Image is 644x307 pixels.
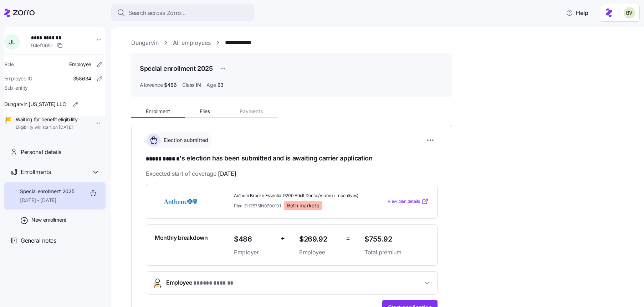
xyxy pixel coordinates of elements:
[20,188,75,195] span: Special enrollment 2025
[140,81,163,89] span: Allowance
[20,197,75,204] span: [DATE] - [DATE]
[624,7,635,18] img: 676487ef2089eb4995defdc85707b4f5
[69,61,91,68] span: Employee
[146,154,438,164] h1: 's election has been submitted and is awaiting carrier application
[4,61,14,68] span: Role
[566,9,588,17] span: Help
[173,38,211,47] a: All employees
[388,198,420,205] span: View plan details
[4,75,32,82] span: Employee ID
[16,116,77,123] span: Waiting for benefit eligibility
[111,4,254,21] button: Search across Zorro...
[346,233,350,244] span: =
[166,278,233,288] span: Employee
[155,193,206,210] img: Anthem
[140,64,213,73] h1: Special enrollment 2025
[218,169,236,178] span: [DATE]
[240,109,263,114] span: Payments
[196,81,201,89] span: IN
[234,193,359,199] span: Anthem Bronze Essential 9200 Adult Dental/Vision (+ Incentives)
[21,236,56,245] span: General notes
[560,6,594,20] button: Help
[9,39,15,45] span: J L
[364,233,429,245] span: $755.92
[21,168,51,176] span: Enrollments
[164,81,177,89] span: $486
[146,109,170,114] span: Enrollment
[206,81,216,89] span: Age
[131,38,159,47] a: Dungarvin
[234,233,275,245] span: $486
[388,198,429,205] a: View plan details
[146,169,236,178] span: Expected start of coverage
[31,216,66,223] span: New enrollment
[31,42,53,49] span: 94ef0651
[218,81,224,89] span: 63
[73,75,91,82] span: 358634
[299,248,340,257] span: Employee
[234,248,275,257] span: Employer
[287,202,319,209] span: Both markets
[4,84,28,91] span: Sub-entity
[234,203,281,209] span: Plan ID: 17575IN0700101
[182,81,194,89] span: Class
[21,148,61,157] span: Personal details
[128,9,186,17] span: Search across Zorro...
[16,125,77,131] span: Eligibility will start on [DATE]
[364,248,429,257] span: Total premium
[162,137,209,144] span: Election submitted
[281,233,285,244] span: +
[4,101,66,108] span: Dungarvin [US_STATE] LLC
[200,109,210,114] span: Files
[155,233,208,242] span: Monthly breakdown
[299,233,340,245] span: $269.92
